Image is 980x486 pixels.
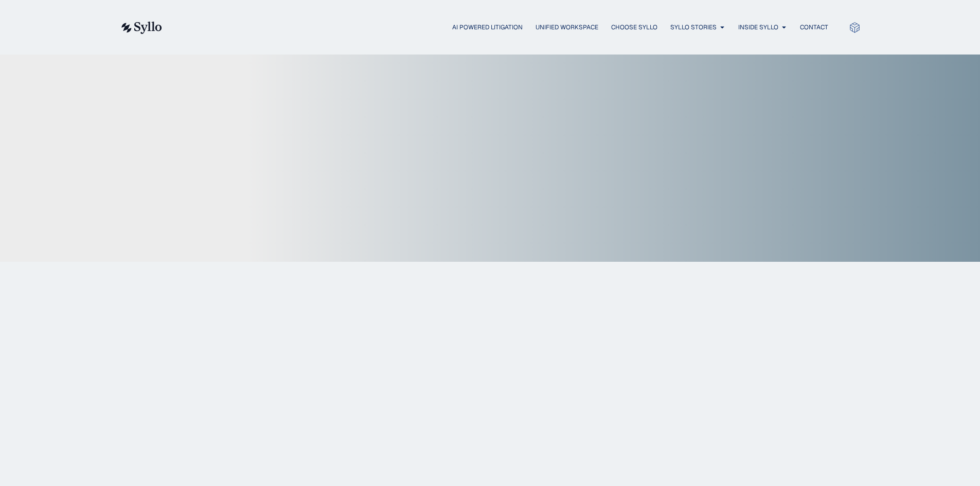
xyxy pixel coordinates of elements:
img: syllo [120,22,162,34]
a: Inside Syllo [738,23,778,32]
a: Syllo Stories [670,23,717,32]
a: AI Powered Litigation [452,23,523,32]
nav: Menu [183,23,828,32]
a: Unified Workspace [536,23,598,32]
div: Menu Toggle [183,23,828,32]
a: Contact [800,23,828,32]
a: Choose Syllo [611,23,657,32]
